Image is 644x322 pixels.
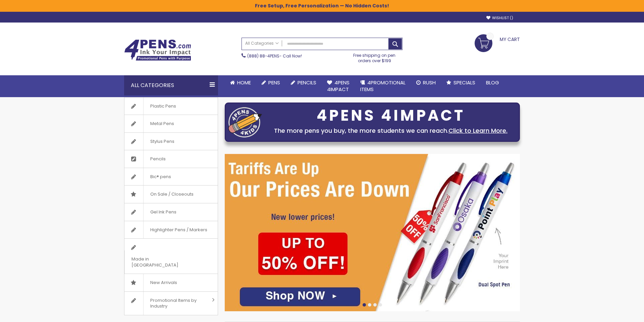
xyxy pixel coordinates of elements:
a: Stylus Pens [124,133,218,150]
span: New Arrivals [143,274,184,291]
img: four_pen_logo.png [228,107,262,137]
a: Specials [441,75,481,90]
div: Free shipping on pen orders over $199 [346,50,403,64]
div: All Categories [124,75,218,95]
span: Pencils [298,79,316,86]
a: Home [225,75,256,90]
span: Promotional Items by Industry [143,292,210,315]
a: Pencils [285,75,322,90]
a: Click to Learn More. [448,126,507,135]
a: 4Pens4impact [322,75,355,97]
span: Bic® pens [143,168,178,186]
span: Made in [GEOGRAPHIC_DATA] [124,250,201,274]
span: Stylus Pens [143,133,181,150]
a: Bic® pens [124,168,218,186]
img: 4Pens Custom Pens and Promotional Products [124,39,191,61]
a: Gel Ink Pens [124,203,218,221]
a: Promotional Items by Industry [124,292,218,315]
a: Wishlist [486,15,513,21]
span: Rush [423,79,436,86]
span: On Sale / Closeouts [143,186,200,203]
span: Specials [453,79,475,86]
a: 4PROMOTIONALITEMS [355,75,411,97]
span: Pencils [143,150,172,168]
a: All Categories [242,38,282,49]
span: Home [237,79,251,86]
span: Highlighter Pens / Markers [143,221,214,239]
a: Highlighter Pens / Markers [124,221,218,239]
div: 4PENS 4IMPACT [265,109,516,123]
span: 4Pens 4impact [327,79,350,93]
a: On Sale / Closeouts [124,186,218,203]
a: Plastic Pens [124,97,218,115]
a: Pencils [124,150,218,168]
a: Rush [411,75,441,90]
span: Pens [268,79,280,86]
a: New Arrivals [124,274,218,291]
a: (888) 88-4PENS [247,53,279,59]
div: The more pens you buy, the more students we can reach. [265,126,516,135]
span: Metal Pens [143,115,181,132]
span: Gel Ink Pens [143,203,183,221]
a: Metal Pens [124,115,218,132]
a: Pens [256,75,285,90]
img: /cheap-promotional-products.html [225,154,520,311]
span: Plastic Pens [143,97,183,115]
span: Blog [486,79,499,86]
a: Blog [481,75,504,90]
span: - Call Now! [247,53,302,59]
span: All Categories [245,41,279,46]
span: 4PROMOTIONAL ITEMS [360,79,406,93]
a: Made in [GEOGRAPHIC_DATA] [124,239,218,274]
